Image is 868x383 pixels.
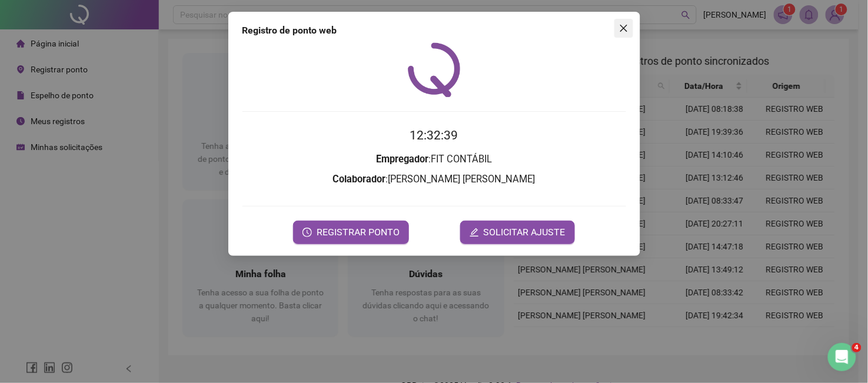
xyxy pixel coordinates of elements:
span: 4 [852,343,862,352]
span: edit [470,228,479,237]
strong: Colaborador [333,174,386,185]
img: QRPoint [408,42,461,97]
button: Close [614,19,633,38]
span: REGISTRAR PONTO [317,225,400,239]
button: editSOLICITAR AJUSTE [460,221,575,244]
h3: : FIT CONTÁBIL [242,152,626,167]
span: clock-circle [302,228,312,237]
div: Registro de ponto web [242,24,626,38]
span: close [619,24,628,33]
h3: : [PERSON_NAME] [PERSON_NAME] [242,172,626,187]
span: SOLICITAR AJUSTE [484,225,566,239]
time: 12:32:39 [410,128,458,142]
iframe: Intercom live chat [828,343,856,371]
strong: Empregador [376,154,428,165]
button: REGISTRAR PONTO [293,221,409,244]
